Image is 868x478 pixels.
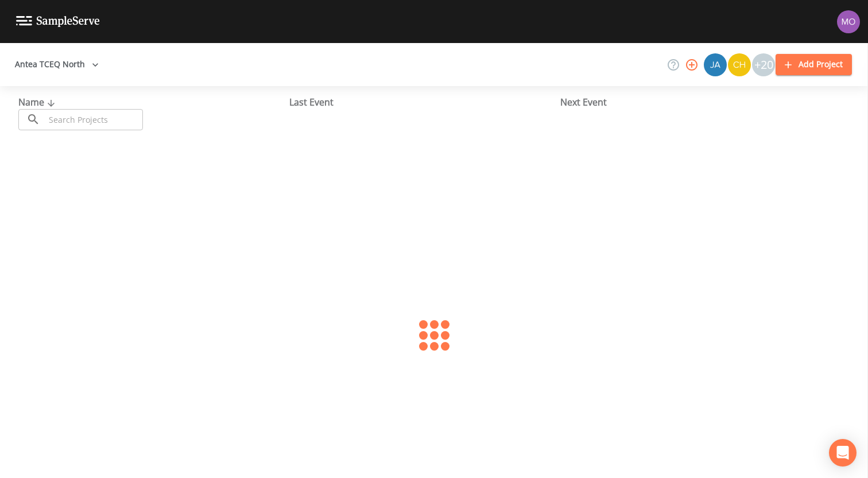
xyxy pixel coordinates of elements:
[289,95,560,109] div: Last Event
[18,96,58,108] span: Name
[752,53,775,76] div: +20
[837,10,860,33] img: 4e251478aba98ce068fb7eae8f78b90c
[16,16,100,27] img: logo
[704,53,727,76] img: 2e773653e59f91cc345d443c311a9659
[45,109,143,130] input: Search Projects
[728,53,751,76] img: c74b8b8b1c7a9d34f67c5e0ca157ed15
[10,54,103,75] button: Antea TCEQ North
[560,95,831,109] div: Next Event
[727,53,751,76] div: Charles Medina
[829,439,857,467] div: Open Intercom Messenger
[776,54,852,75] button: Add Project
[703,53,727,76] div: James Whitmire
